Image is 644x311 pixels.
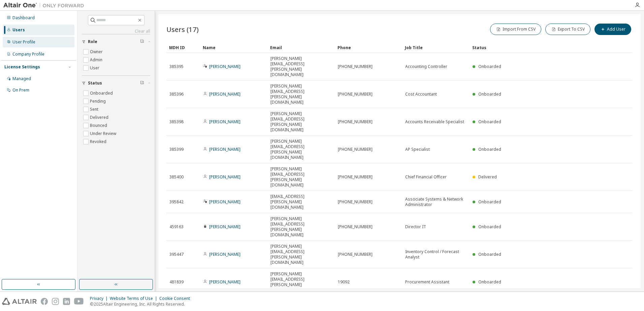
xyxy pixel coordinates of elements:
[90,56,104,64] label: Admin
[169,92,184,97] span: 385396
[490,24,541,35] button: Import From CSV
[337,42,399,53] div: Phone
[12,15,35,21] div: Dashboard
[90,296,110,301] div: Privacy
[270,56,332,77] span: [PERSON_NAME][EMAIL_ADDRESS][PERSON_NAME][DOMAIN_NAME]
[110,296,159,301] div: Website Terms of Use
[74,298,84,305] img: youtube.svg
[169,147,184,152] span: 385399
[90,48,104,56] label: Owner
[88,39,97,44] span: Role
[63,298,70,305] img: linkedin.svg
[3,2,88,9] img: Altair One
[478,119,501,125] span: Onboarded
[594,24,631,35] button: Add User
[169,279,184,285] span: 481839
[90,105,100,113] label: Sent
[478,174,497,180] span: Delivered
[270,139,332,160] span: [PERSON_NAME][EMAIL_ADDRESS][PERSON_NAME][DOMAIN_NAME]
[338,174,373,180] span: [PHONE_NUMBER]
[209,199,240,205] a: [PERSON_NAME]
[270,271,332,293] span: [PERSON_NAME][EMAIL_ADDRESS][PERSON_NAME][DOMAIN_NAME]
[90,89,114,97] label: Onboarded
[338,64,373,69] span: [PHONE_NUMBER]
[270,42,332,53] div: Email
[90,64,101,72] label: User
[338,279,350,285] span: 19092
[82,29,150,34] a: Clear all
[209,279,240,285] a: [PERSON_NAME]
[90,122,108,130] label: Bounced
[478,224,501,230] span: Onboarded
[478,199,501,205] span: Onboarded
[169,224,184,230] span: 459163
[90,301,194,307] p: © 2025 Altair Engineering, Inc. All Rights Reserved.
[338,147,373,152] span: [PHONE_NUMBER]
[169,174,184,180] span: 385400
[169,119,184,125] span: 385398
[405,197,466,207] span: Associate Systems & Network Administrator
[405,279,449,285] span: Procurement Assistant
[203,42,265,53] div: Name
[12,39,35,45] div: User Profile
[82,76,150,91] button: Status
[90,138,108,146] label: Revoked
[90,130,118,138] label: Under Review
[338,199,373,205] span: [PHONE_NUMBER]
[270,111,332,133] span: [PERSON_NAME][EMAIL_ADDRESS][PERSON_NAME][DOMAIN_NAME]
[4,64,40,70] div: License Settings
[478,146,501,152] span: Onboarded
[478,279,501,285] span: Onboarded
[338,224,373,230] span: [PHONE_NUMBER]
[52,298,59,305] img: instagram.svg
[270,244,332,265] span: [PERSON_NAME][EMAIL_ADDRESS][PERSON_NAME][DOMAIN_NAME]
[338,119,373,125] span: [PHONE_NUMBER]
[209,174,240,180] a: [PERSON_NAME]
[478,91,501,97] span: Onboarded
[405,224,426,230] span: Director IT
[545,24,590,35] button: Export To CSV
[169,252,184,257] span: 395447
[140,39,144,44] span: Clear filter
[338,252,373,257] span: [PHONE_NUMBER]
[405,42,467,53] div: Job Title
[12,76,31,81] div: Managed
[405,92,437,97] span: Cost Accountant
[405,119,464,125] span: Accounts Receivable Specialist
[12,27,25,33] div: Users
[209,251,240,257] a: [PERSON_NAME]
[209,119,240,125] a: [PERSON_NAME]
[12,51,44,57] div: Company Profile
[270,83,332,105] span: [PERSON_NAME][EMAIL_ADDRESS][PERSON_NAME][DOMAIN_NAME]
[270,166,332,188] span: [PERSON_NAME][EMAIL_ADDRESS][PERSON_NAME][DOMAIN_NAME]
[169,199,184,205] span: 395842
[405,174,447,180] span: Chief Financial Officer
[166,25,199,34] span: Users (17)
[41,298,48,305] img: facebook.svg
[478,251,501,257] span: Onboarded
[209,64,240,69] a: [PERSON_NAME]
[270,194,332,210] span: [EMAIL_ADDRESS][PERSON_NAME][DOMAIN_NAME]
[90,113,110,122] label: Delivered
[2,298,37,305] img: altair_logo.svg
[169,42,197,53] div: MDH ID
[209,91,240,97] a: [PERSON_NAME]
[88,80,102,86] span: Status
[405,64,447,69] span: Accounting Controller
[12,88,29,93] div: On Prem
[169,64,184,69] span: 385395
[90,97,107,105] label: Pending
[209,146,240,152] a: [PERSON_NAME]
[140,80,144,86] span: Clear filter
[270,216,332,238] span: [PERSON_NAME][EMAIL_ADDRESS][PERSON_NAME][DOMAIN_NAME]
[159,296,194,301] div: Cookie Consent
[405,147,430,152] span: AP Specialist
[82,34,150,49] button: Role
[338,92,373,97] span: [PHONE_NUMBER]
[209,224,240,230] a: [PERSON_NAME]
[405,249,466,260] span: Inventory Control / Forecast Analyst
[472,42,598,53] div: Status
[478,64,501,69] span: Onboarded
